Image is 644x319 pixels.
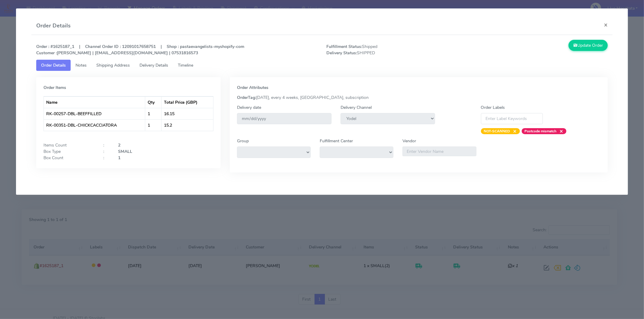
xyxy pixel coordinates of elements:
div: [DATE], every 4 weeks, [GEOGRAPHIC_DATA], subscription [232,94,605,101]
div: Box Type [39,148,99,155]
h4: Order Details [36,22,71,30]
th: Total Price (GBP) [162,96,213,108]
strong: 1 [118,155,120,161]
button: Close [599,17,613,33]
strong: Order Attributes [237,85,268,90]
th: Name [44,96,145,108]
div: Box Count [39,155,99,161]
strong: Postcode mismatch [525,129,557,134]
strong: Fulfillment Status: [326,44,362,49]
ul: Tabs [36,60,608,71]
label: Delivery date [237,104,261,111]
td: 1 [145,108,162,119]
span: Shipped SHIPPED [322,43,467,56]
input: Enter Label Keywords [481,113,543,124]
strong: Order Items [43,85,66,90]
td: RK-00257-DBL-BEEFFILLED [44,108,145,119]
div: : [99,148,114,155]
strong: SMALL [118,149,132,154]
label: Fulfillment Center [320,138,353,144]
strong: Delivery Status: [326,50,357,56]
strong: Order : #1625187_1 | Channel Order ID : 12091017658751 | Shop : pastaevangelists-myshopify-com [P... [36,44,244,56]
label: Delivery Channel [341,104,372,111]
strong: 2 [118,142,120,148]
strong: NOT-SCANNED [484,129,510,134]
span: × [510,128,517,134]
label: Vendor [402,138,416,144]
td: 15.2 [162,119,213,131]
label: Group [237,138,249,144]
strong: OrderTag: [237,95,256,100]
td: 16.15 [162,108,213,119]
span: Order Details [41,62,66,68]
div: : [99,142,114,148]
div: Items Count [39,142,99,148]
td: RK-00351-DBL-CHICKCACCIATORA [44,119,145,131]
th: Qty [145,96,162,108]
button: Update Order [569,40,608,51]
strong: Customer : [36,50,57,56]
span: Shipping Address [96,62,130,68]
div: : [99,155,114,161]
td: 1 [145,119,162,131]
span: × [557,128,563,134]
span: Delivery Details [139,62,168,68]
span: Timeline [178,62,193,68]
label: Order Labels [481,104,505,111]
input: Enter Vendor Name [402,147,476,156]
span: Notes [75,62,87,68]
